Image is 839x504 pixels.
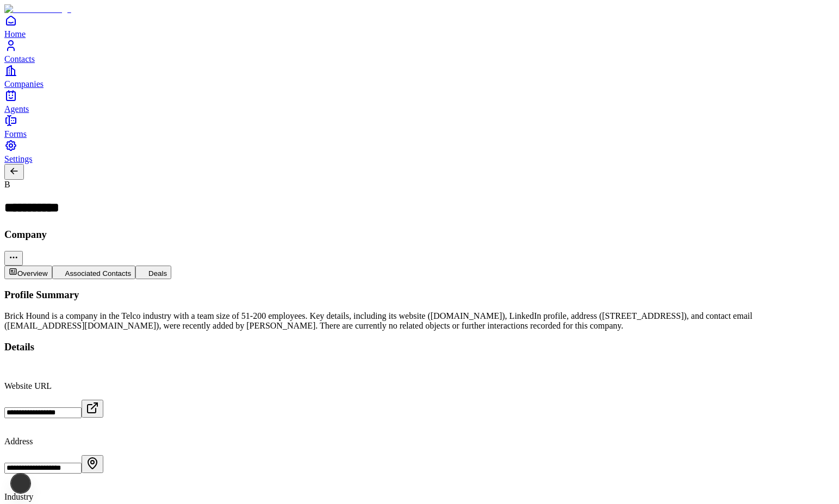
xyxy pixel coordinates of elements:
button: Open [82,400,103,418]
button: Open [82,455,103,473]
span: Forms [4,129,27,138]
span: Companies [4,79,43,89]
button: Deals [135,266,171,279]
a: Home [4,14,835,39]
span: Agents [4,104,29,114]
p: Industry [4,492,835,502]
img: Item Brain Logo [4,4,71,14]
button: More actions [4,251,23,266]
a: Settings [4,139,835,163]
div: Brick Hound is a company in the Telco industry with a team size of 51-200 employees. Key details,... [4,311,835,331]
span: Home [4,29,26,39]
p: Address [4,437,835,446]
a: Companies [4,64,835,89]
button: Overview [4,266,52,279]
span: Settings [4,154,33,163]
a: Contacts [4,39,835,64]
h3: Details [4,341,835,353]
p: Website URL [4,381,835,391]
h3: Profile Summary [4,289,835,301]
a: Agents [4,89,835,114]
button: Associated Contacts [52,266,136,279]
h3: Company [4,229,835,241]
a: Forms [4,114,835,138]
span: Contacts [4,54,35,64]
div: B [4,180,835,190]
